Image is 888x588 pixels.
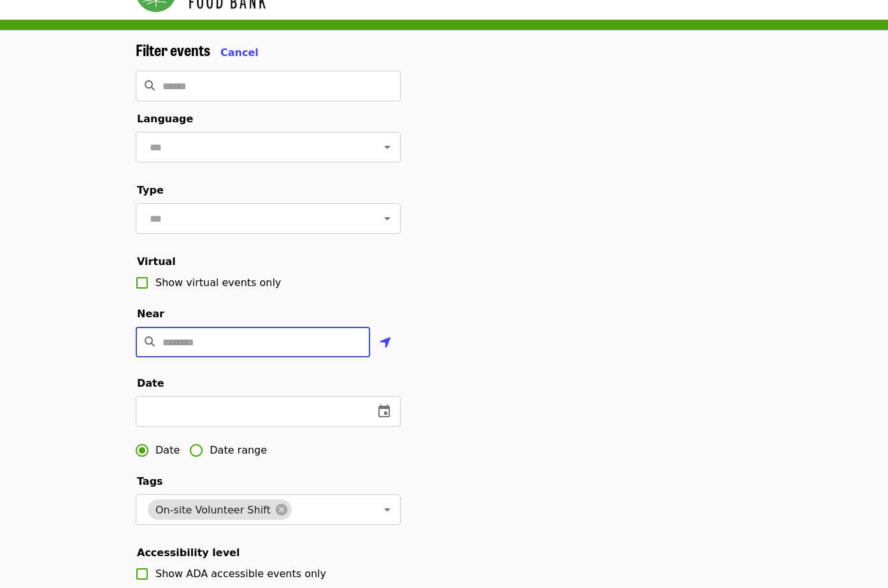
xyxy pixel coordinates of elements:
[210,443,267,458] span: Date range
[162,71,401,101] input: Search
[137,255,176,268] span: Virtual
[155,568,326,580] span: Show ADA accessible events only
[162,327,370,357] input: Location
[137,377,164,389] span: Date
[137,113,193,125] span: Language
[378,501,396,519] button: Open
[370,328,401,359] button: Use my location
[148,504,278,516] span: On-site Volunteer Shift
[220,47,259,59] span: Cancel
[369,396,399,427] button: change date
[148,499,292,520] div: On-site Volunteer Shift
[136,38,210,61] span: Filter events
[155,276,281,289] span: Show virtual events only
[378,210,396,227] button: Open
[137,308,164,320] span: Near
[137,184,164,196] span: Type
[380,335,391,350] i: location-arrow icon
[378,138,396,156] button: Open
[220,45,259,61] button: Cancel
[155,443,180,458] span: Date
[145,80,155,92] i: search icon
[137,475,163,487] span: Tags
[145,336,155,348] i: search icon
[137,547,240,559] span: Accessibility level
